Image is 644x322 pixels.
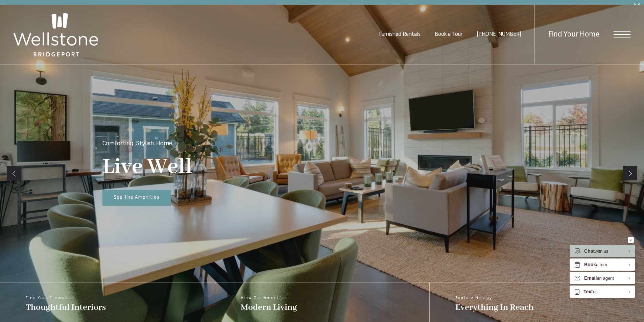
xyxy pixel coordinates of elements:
a: Call us at (253) 242-9673 [477,32,521,37]
span: Find Your Floorplan [26,296,106,300]
button: Open Menu [614,31,630,38]
span: Explore Nearby [455,296,533,300]
span: Thoughtful Interiors [26,302,106,313]
p: Comforting. Stylish. Home. [102,141,173,147]
span: See The Amenities [114,195,160,200]
span: [PHONE_NUMBER] [477,32,521,37]
span: View Our Amenities [241,296,297,300]
span: Modern Living [241,302,297,313]
a: Next [623,166,637,180]
p: Live Well [102,154,192,180]
img: Wellstone [14,13,98,56]
a: Find Your Home [548,30,599,38]
a: Previous [7,166,21,180]
a: Furnished Rentals [379,32,421,37]
span: Everything In Reach [455,302,533,313]
a: See The Amenities [102,190,171,206]
a: Book a Tour [435,32,462,37]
